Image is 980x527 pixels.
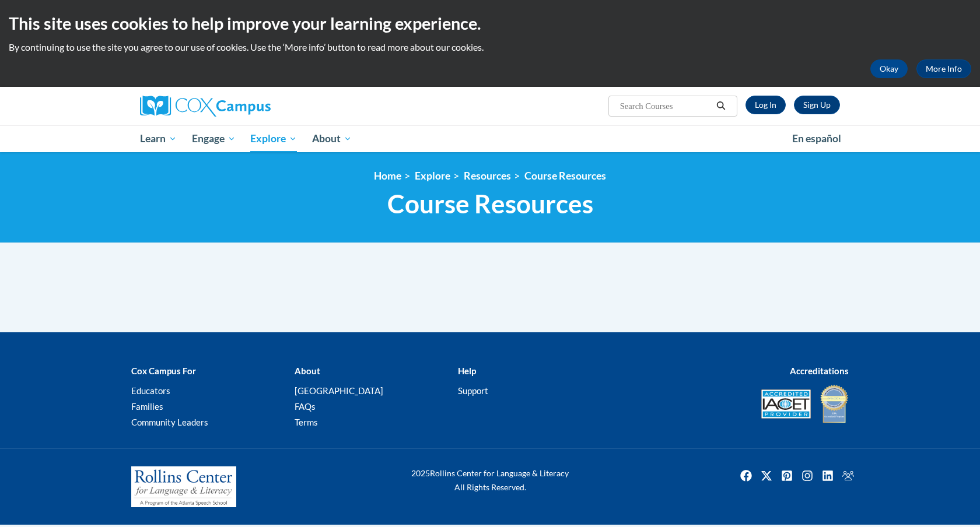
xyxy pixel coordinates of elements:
[839,466,857,485] img: Facebook group icon
[778,466,796,485] a: Pinterest
[798,466,817,485] img: Instagram icon
[312,132,352,146] span: About
[792,132,841,145] span: En español
[131,366,196,376] b: Cox Campus For
[737,466,755,485] a: Facebook
[785,127,849,151] a: En español
[619,99,712,113] input: Search Courses
[524,170,606,182] a: Course Resources
[184,125,243,152] a: Engage
[295,385,383,396] a: [GEOGRAPHIC_DATA]
[9,12,971,35] h2: This site uses cookies to help improve your learning experience.
[458,385,488,396] a: Support
[295,366,320,376] b: About
[140,132,177,146] span: Learn
[916,59,971,78] a: More Info
[140,96,271,117] img: Cox Campus
[757,466,776,485] img: Twitter icon
[761,389,811,419] img: Accredited IACET® Provider
[250,132,297,146] span: Explore
[415,170,450,182] a: Explore
[818,466,837,485] img: LinkedIn icon
[304,125,359,152] a: About
[820,384,849,424] img: IDA® Accredited
[458,366,476,376] b: Help
[131,466,236,507] img: Rollins Center for Language & Literacy - A Program of the Atlanta Speech School
[367,466,612,494] div: Rollins Center for Language & Literacy All Rights Reserved.
[131,417,208,427] a: Community Leaders
[374,170,401,182] a: Home
[132,125,184,152] a: Learn
[778,466,796,485] img: Pinterest icon
[387,188,593,219] span: Course Resources
[243,125,304,152] a: Explore
[131,385,170,396] a: Educators
[737,466,755,485] img: Facebook icon
[794,96,840,114] a: Register
[798,466,817,485] a: Instagram
[192,132,236,146] span: Engage
[411,468,430,478] span: 2025
[295,417,318,427] a: Terms
[712,99,730,113] button: Search
[123,125,857,152] div: Main menu
[757,466,776,485] a: Twitter
[464,170,511,182] a: Resources
[790,366,849,376] b: Accreditations
[9,41,971,54] p: By continuing to use the site you agree to our use of cookies. Use the ‘More info’ button to read...
[870,59,908,78] button: Okay
[745,96,786,114] a: Log In
[295,401,316,412] a: FAQs
[839,466,857,485] a: Facebook Group
[131,401,163,412] a: Families
[818,466,837,485] a: Linkedin
[140,96,362,117] a: Cox Campus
